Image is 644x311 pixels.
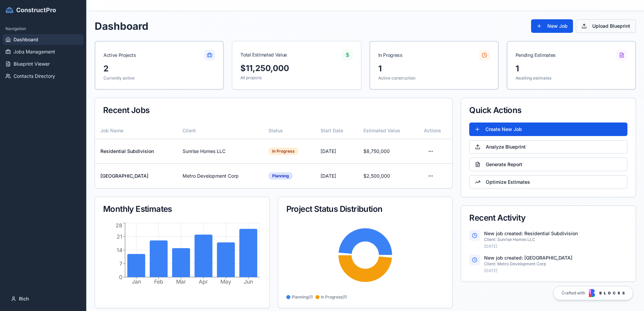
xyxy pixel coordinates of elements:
th: Job Name [95,123,177,139]
span: Jobs Management [14,48,55,55]
p: Awaiting estimates [516,75,627,81]
tspan: 28 [116,222,122,228]
button: Upload Blueprint [576,19,636,33]
tspan: Feb [154,279,163,285]
button: Optimize Estimates [469,175,627,189]
th: Start Date [315,123,358,139]
th: Actions [419,123,452,139]
tspan: Mar [176,279,186,285]
a: In Progress1Active construction [370,42,498,89]
span: Blueprint Viewer [14,61,50,67]
button: Generate Report [469,158,627,171]
p: New job created: Residential Subdivision [484,230,627,237]
img: Blocks [589,289,625,297]
a: Crafted with [553,286,633,300]
a: Jobs Management [3,46,84,57]
td: Sunrise Homes LLC [177,139,263,163]
button: Analyze Blueprint [469,140,627,154]
div: 2 [103,63,215,74]
div: $11,250,000 [240,63,353,74]
th: Client [177,123,263,139]
div: In Progress [378,52,403,59]
div: Recent Activity [469,214,627,222]
div: Pending Estimates [516,52,556,59]
p: New job created: [GEOGRAPHIC_DATA] [484,254,627,261]
div: In Progress [268,148,299,155]
tspan: Apr [199,279,208,285]
tspan: 21 [117,233,122,240]
th: Status [263,123,315,139]
div: 1 [516,63,627,74]
tspan: 0 [119,274,122,280]
p: Currently active [103,75,215,81]
div: 1 [378,63,490,74]
div: Project Status Distribution [286,205,445,213]
span: Planning ( 1 ) [292,294,313,300]
a: Contacts Directory [3,71,84,82]
td: Residential Subdivision [95,139,177,163]
p: Client: Sunrise Homes LLC [484,237,627,242]
button: Rich [5,292,81,306]
span: Dashboard [14,36,38,43]
a: Pending Estimates1Awaiting estimates [507,42,635,89]
div: Active Projects [103,52,136,59]
h2: ConstructPro [16,5,56,15]
h1: Dashboard [95,20,148,32]
tspan: Jan [132,279,141,285]
span: Crafted with [562,290,585,296]
tspan: May [220,279,231,285]
tspan: 7 [119,260,122,267]
p: Client: Metro Development Corp [484,261,627,267]
span: Rich [19,295,29,302]
p: [DATE] [484,268,627,273]
td: [GEOGRAPHIC_DATA] [95,163,177,188]
div: Navigation [3,23,84,34]
div: Total Estimated Value [240,51,287,58]
td: [DATE] [315,139,358,163]
p: All projects [240,75,353,81]
a: Dashboard [3,34,84,45]
tspan: Jun [244,279,253,285]
span: In Progress ( 1 ) [321,294,347,300]
div: Recent Jobs [103,106,444,114]
div: Monthly Estimates [103,205,261,213]
td: $8,750,000 [358,139,419,163]
p: Active construction [378,75,490,81]
div: Quick Actions [469,106,627,114]
td: Metro Development Corp [177,163,263,188]
tspan: 14 [117,247,122,253]
td: [DATE] [315,163,358,188]
th: Estimated Value [358,123,419,139]
p: [DATE] [484,244,627,249]
button: Create New Job [469,123,627,136]
a: Blueprint Viewer [3,59,84,69]
span: Contacts Directory [14,73,55,80]
td: $2,500,000 [358,163,419,188]
div: Planning [268,172,293,180]
a: Active Projects2Currently active [95,42,223,89]
button: New Job [531,19,573,33]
